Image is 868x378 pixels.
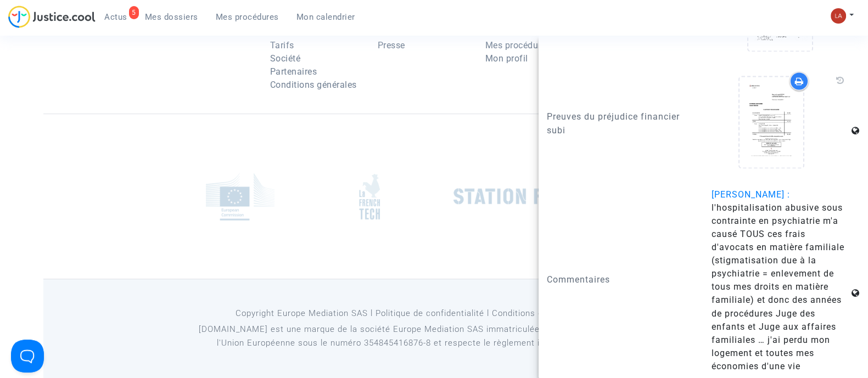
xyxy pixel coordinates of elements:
span: l'hospitalisation abusive sous contrainte en psychiatrie m'a causé TOUS ces frais d'avocats en ma... [712,202,844,371]
p: Preuves du préjudice financier subi [547,110,695,137]
img: stationf.png [453,188,544,205]
a: Conditions générales [270,80,357,90]
span: Mes dossiers [145,12,198,22]
a: Presse [378,40,405,50]
a: Mes procédures [207,9,288,25]
iframe: Help Scout Beacon - Open [11,340,44,373]
a: Partenaires [270,66,317,77]
a: Société [270,53,301,64]
p: Copyright Europe Mediation SAS l Politique de confidentialité l Conditions générales d’utilisa... [184,307,684,320]
a: Mes procédures [485,40,551,50]
div: 5 [129,6,139,19]
img: 3f9b7d9779f7b0ffc2b90d026f0682a9 [831,8,846,24]
a: Mes dossiers [136,9,207,25]
img: jc-logo.svg [8,5,96,28]
span: Mon calendrier [296,12,355,22]
span: [PERSON_NAME] : [712,189,790,200]
p: Commentaires [547,273,695,286]
span: Actus [104,12,127,22]
a: Tarifs [270,40,294,50]
a: Mon calendrier [288,9,364,25]
p: [DOMAIN_NAME] est une marque de la société Europe Mediation SAS immatriculée au registre de tr... [184,323,684,350]
img: french_tech.png [359,173,380,220]
a: Mon profil [485,53,528,64]
img: europe_commision.png [206,173,275,221]
span: Mes procédures [216,12,279,22]
a: 5Actus [96,9,136,25]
